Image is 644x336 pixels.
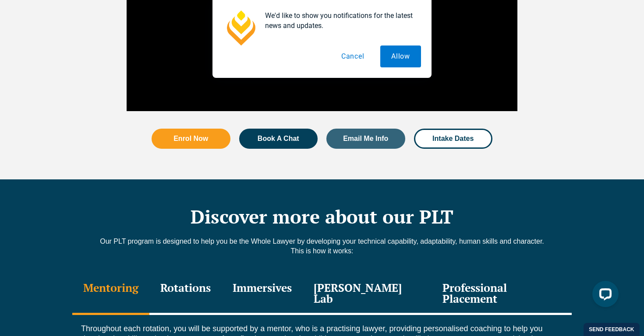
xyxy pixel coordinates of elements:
img: notification icon [223,10,258,45]
span: Intake Dates [432,135,474,142]
div: [PERSON_NAME] Lab [303,273,432,315]
div: Immersives [222,273,303,315]
div: Mentoring [72,273,149,315]
div: Professional Placement [432,273,572,315]
div: Rotations [149,273,222,315]
h2: Discover more about our PLT [72,206,572,227]
span: Book A Chat [258,135,299,142]
a: Book A Chat [239,129,318,149]
a: Enrol Now [152,129,230,149]
a: Email Me Info [326,129,405,149]
div: Our PLT program is designed to help you be the Whole Lawyer by developing your technical capabili... [72,237,572,265]
span: Email Me Info [343,135,388,142]
span: Enrol Now [173,135,208,142]
button: Cancel [330,45,375,67]
button: Allow [380,45,421,67]
a: Intake Dates [414,129,493,149]
iframe: LiveChat chat widget [585,277,622,314]
div: We'd like to show you notifications for the latest news and updates. [258,10,421,31]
